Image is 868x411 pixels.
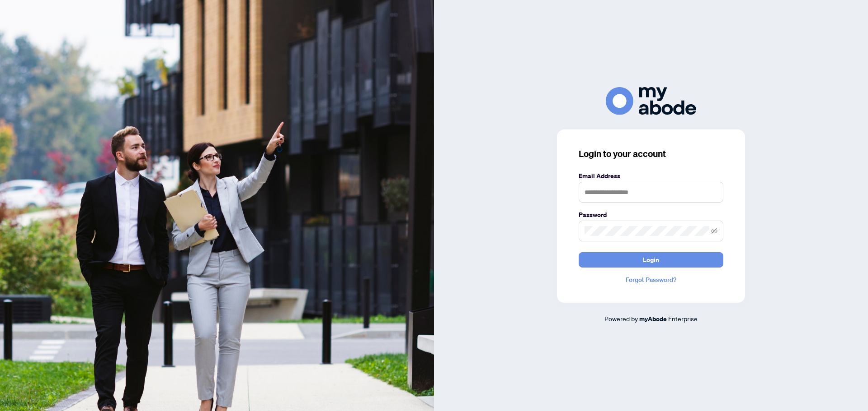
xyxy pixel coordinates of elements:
[604,314,638,323] span: Powered by
[579,275,723,285] a: Forgot Password?
[579,252,723,268] button: Login
[606,87,696,115] img: ma-logo
[643,253,659,267] span: Login
[579,148,723,160] h3: Login to your account
[579,171,723,181] label: Email Address
[639,314,667,324] a: myAbode
[668,314,698,323] span: Enterprise
[579,210,723,220] label: Password
[711,228,717,234] span: eye-invisible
